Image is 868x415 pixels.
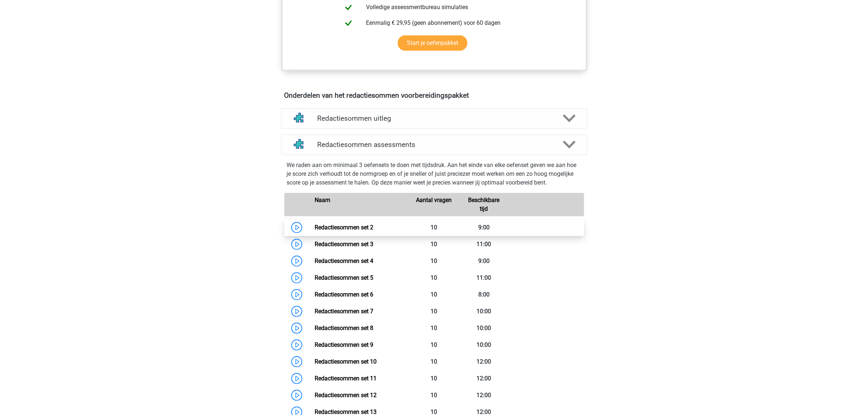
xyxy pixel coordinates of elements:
div: Aantal vragen [409,196,459,213]
a: Redactiesommen set 8 [315,325,373,331]
div: Beschikbare tijd [459,196,509,213]
a: Redactiesommen set 5 [315,274,373,281]
a: Redactiesommen set 10 [315,358,377,365]
a: Redactiesommen set 9 [315,341,373,348]
h4: Redactiesommen assessments [317,140,551,149]
img: redactiesommen uitleg [290,109,309,128]
div: Naam [309,196,409,213]
a: Redactiesommen set 4 [315,257,373,264]
a: assessments Redactiesommen assessments [278,135,590,155]
h4: Onderdelen van het redactiesommen voorbereidingspakket [284,91,584,100]
p: We raden aan om minimaal 3 oefensets te doen met tijdsdruk. Aan het einde van elke oefenset geven... [287,161,581,187]
a: Redactiesommen set 12 [315,392,377,399]
a: Start je oefenpakket [398,35,467,51]
a: Redactiesommen set 7 [315,308,373,315]
a: Redactiesommen set 3 [315,241,373,248]
a: Redactiesommen set 2 [315,224,373,231]
a: Redactiesommen set 11 [315,375,377,382]
h4: Redactiesommen uitleg [317,114,551,123]
a: Redactiesommen set 6 [315,291,373,298]
a: uitleg Redactiesommen uitleg [278,108,590,129]
img: redactiesommen assessments [290,135,309,154]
